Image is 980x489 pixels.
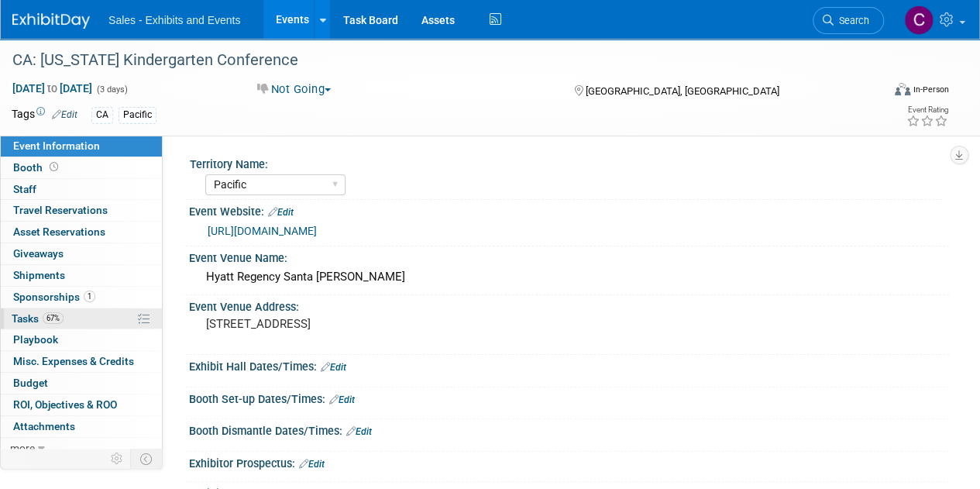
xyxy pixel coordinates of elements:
[13,139,100,152] span: Event Information
[104,449,131,469] td: Personalize Event Tab Strip
[1,243,162,264] a: Giveaways
[585,85,779,97] span: [GEOGRAPHIC_DATA], [GEOGRAPHIC_DATA]
[12,81,93,95] span: [DATE] [DATE]
[13,291,95,303] span: Sponsorships
[13,161,61,174] span: Booth
[13,355,134,367] span: Misc. Expenses & Credits
[108,14,240,26] span: Sales - Exhibits and Events
[346,426,372,437] a: Edit
[1,373,162,394] a: Budget
[252,81,337,98] button: Not Going
[189,387,949,408] div: Booth Set-up Dates/Times:
[84,291,95,302] span: 1
[913,84,949,95] div: In-Person
[43,312,64,324] span: 67%
[91,107,113,123] div: CA
[45,82,60,95] span: to
[189,452,949,472] div: Exhibitor Prospectus:
[13,269,65,281] span: Shipments
[12,13,90,29] img: ExhibitDay
[12,312,64,325] span: Tasks
[1,265,162,286] a: Shipments
[1,200,162,221] a: Travel Reservations
[812,81,949,104] div: Event Format
[13,420,75,432] span: Attachments
[1,394,162,415] a: ROI, Objectives & ROO
[13,398,117,411] span: ROI, Objectives & ROO
[1,438,162,459] a: more
[13,183,36,195] span: Staff
[834,15,869,26] span: Search
[329,394,355,405] a: Edit
[95,84,128,95] span: (3 days)
[13,377,48,389] span: Budget
[46,161,61,173] span: Booth not reserved yet
[52,109,77,120] a: Edit
[13,226,105,238] span: Asset Reservations
[1,351,162,372] a: Misc. Expenses & Credits
[189,419,949,439] div: Booth Dismantle Dates/Times:
[206,317,489,331] pre: [STREET_ADDRESS]
[10,442,35,454] span: more
[299,459,325,470] a: Edit
[12,106,77,124] td: Tags
[1,308,162,329] a: Tasks67%
[119,107,156,123] div: Pacific
[189,355,949,375] div: Exhibit Hall Dates/Times:
[201,265,937,289] div: Hyatt Regency Santa [PERSON_NAME]
[1,222,162,243] a: Asset Reservations
[13,333,58,346] span: Playbook
[1,416,162,437] a: Attachments
[13,247,64,260] span: Giveaways
[1,157,162,178] a: Booth
[321,362,346,373] a: Edit
[189,246,949,266] div: Event Venue Name:
[904,5,934,35] img: Christine Lurz
[268,207,294,218] a: Edit
[1,329,162,350] a: Playbook
[13,204,108,216] span: Travel Reservations
[189,295,949,315] div: Event Venue Address:
[190,153,942,172] div: Territory Name:
[131,449,163,469] td: Toggle Event Tabs
[1,179,162,200] a: Staff
[208,225,317,237] a: [URL][DOMAIN_NAME]
[1,136,162,157] a: Event Information
[813,7,884,34] a: Search
[7,46,869,74] div: CA: [US_STATE] Kindergarten Conference
[895,83,910,95] img: Format-Inperson.png
[189,200,949,220] div: Event Website:
[1,287,162,308] a: Sponsorships1
[906,106,948,114] div: Event Rating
